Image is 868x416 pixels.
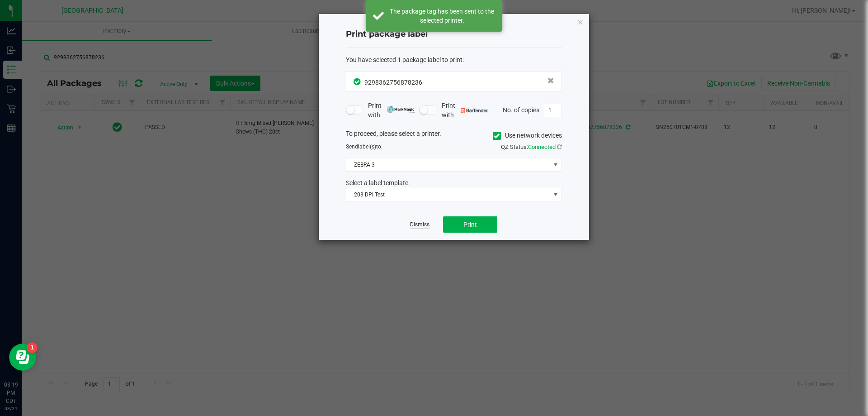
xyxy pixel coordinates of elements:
h4: Print package label [346,29,562,40]
div: : [346,55,562,65]
iframe: Resource center [9,344,36,371]
span: You have selected 1 package label to print [346,56,462,63]
span: Print with [442,101,488,120]
iframe: Resource center unread badge [27,342,38,353]
div: Select a label template. [339,178,569,188]
span: ZEBRA-3 [346,158,550,171]
span: Print with [368,101,415,120]
span: label(s) [358,143,376,150]
span: Connected [528,143,556,150]
label: Use network devices [493,131,562,140]
div: The package tag has been sent to the selected printer. [389,7,495,25]
span: 203 DPI Test [346,188,550,201]
img: bartender.png [461,108,488,113]
img: mark_magic_cybra.png [387,106,415,113]
span: Send to: [346,143,382,150]
span: QZ Status: [501,143,562,150]
span: No. of copies [503,106,539,113]
button: Print [443,216,497,233]
div: To proceed, please select a printer. [339,129,569,143]
span: 9298362756878236 [364,79,422,86]
span: In Sync [354,77,362,86]
a: Dismiss [410,221,429,229]
span: Print [463,221,477,228]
